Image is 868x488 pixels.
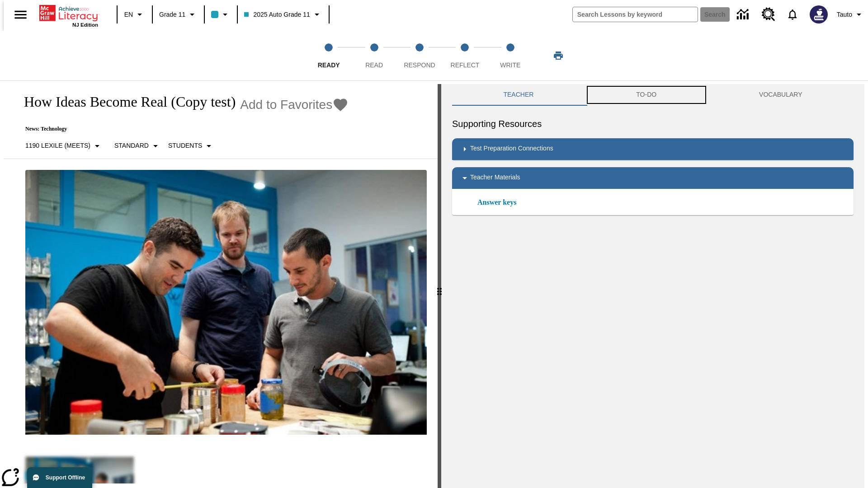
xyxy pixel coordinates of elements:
button: Respond step 3 of 5 [393,31,446,80]
div: Home [39,3,98,28]
span: 2025 Auto Grade 11 [244,10,310,19]
span: Support Offline [46,474,85,481]
button: Language: EN, Select a language [120,6,149,23]
span: EN [124,10,133,19]
a: Resource Center, Will open in new tab [756,2,781,27]
img: Avatar [810,5,828,23]
button: Print [544,47,573,64]
button: Add to Favorites - How Ideas Become Real (Copy test) [240,97,349,113]
button: Scaffolds, Standard [111,138,165,154]
h1: How Ideas Become Real (Copy test) [14,94,236,110]
a: Answer keys, Will open in new browser window or tab [477,197,516,208]
div: Test Preparation Connections [452,138,854,160]
button: Ready step 1 of 5 [302,31,355,80]
span: NJ Edition [72,22,98,28]
p: 1190 Lexile (Meets) [25,141,90,150]
p: News: Technology [14,126,349,132]
div: Press Enter or Spacebar and then press right and left arrow keys to move the slider [438,84,441,488]
button: Profile/Settings [833,6,868,23]
button: Grade: Grade 11, Select a grade [156,6,201,23]
button: Teacher [452,84,585,106]
span: Reflect [451,61,480,69]
span: Add to Favorites [240,98,332,112]
button: Select Student [165,138,218,154]
p: Standard [114,141,149,150]
div: activity [441,84,864,488]
span: Grade 11 [159,10,185,19]
img: Quirky founder Ben Kaufman tests a new product with co-worker Gaz Brown and product inventor Jon ... [25,170,427,435]
button: Reflect step 4 of 5 [439,31,491,80]
span: Write [500,61,520,69]
span: Respond [404,61,435,69]
span: Tauto [837,10,852,19]
span: Read [365,61,383,69]
button: Select Lexile, 1190 Lexile (Meets) [22,138,106,154]
span: Ready [318,61,340,69]
a: Data Center [731,2,756,27]
button: Read step 2 of 5 [348,31,400,80]
h6: Supporting Resources [452,117,854,131]
div: Teacher Materials [452,167,854,189]
input: search field [573,7,698,22]
p: Students [168,141,202,150]
p: Test Preparation Connections [470,144,553,155]
button: TO-DO [585,84,708,106]
button: VOCABULARY [708,84,854,106]
div: Instructional Panel Tabs [452,84,854,106]
button: Write step 5 of 5 [484,31,537,80]
a: Notifications [781,3,804,26]
p: Teacher Materials [470,173,520,183]
button: Select a new avatar [804,3,833,26]
button: Class color is light blue. Change class color [208,6,234,23]
button: Class: 2025 Auto Grade 11, Select your class [241,6,325,23]
div: reading [4,84,438,483]
button: Support Offline [27,467,92,488]
button: Open side menu [7,1,34,28]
